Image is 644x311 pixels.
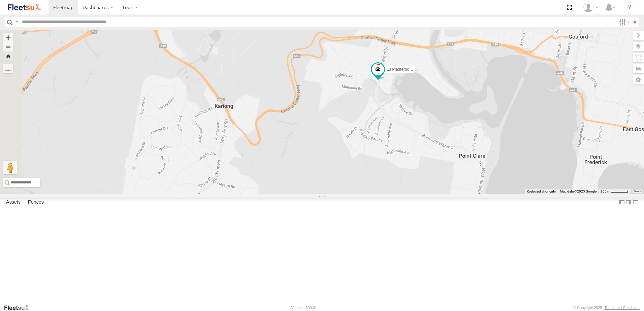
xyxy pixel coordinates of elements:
button: Zoom in [3,33,13,42]
img: fleetsu-logo-horizontal.svg [7,3,42,12]
label: Hide Summary Table [632,198,639,207]
div: © Copyright 2025 - [573,306,640,310]
label: Map Settings [633,75,644,84]
a: Terms and Conditions [605,306,640,310]
div: Version: 309.01 [291,306,317,310]
button: Map Scale: 200 m per 50 pixels [599,189,631,194]
span: 200 m [601,189,610,193]
label: Fences [25,198,47,207]
label: Dock Summary Table to the Right [625,198,632,207]
button: Keyboard shortcuts [527,189,556,194]
div: Gary Hudson [581,2,601,12]
label: Measure [3,64,13,73]
button: Drag Pegman onto the map to open Street View [3,161,17,174]
label: Search Query [14,17,20,27]
span: L3 Plasterboard Truck [387,67,426,72]
button: Zoom Home [3,51,13,61]
span: Map data ©2025 Google [560,189,597,193]
a: Terms (opens in new tab) [634,190,641,193]
button: Zoom out [3,42,13,51]
a: Visit our Website [4,304,35,311]
label: Assets [3,198,24,207]
label: Dock Summary Table to the Left [618,198,625,207]
label: Search Filter Options [616,17,631,27]
i: ? [624,2,635,13]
